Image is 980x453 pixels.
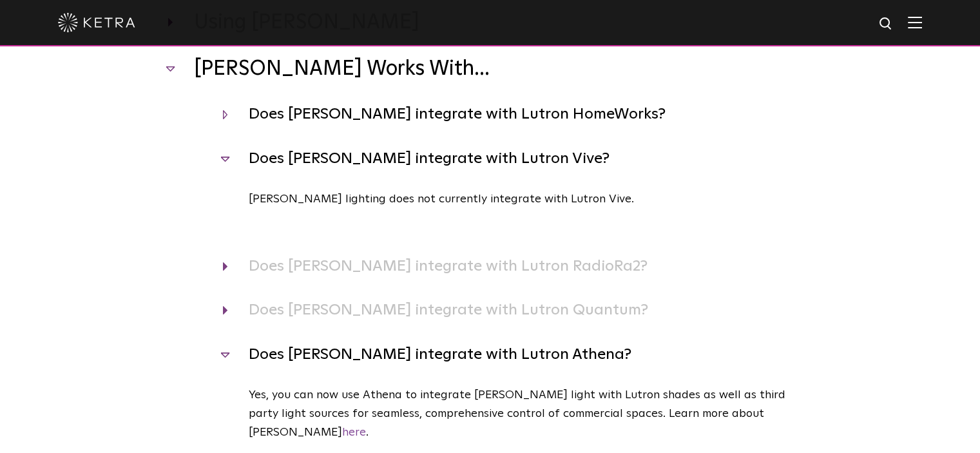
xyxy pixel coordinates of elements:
span: . [366,427,369,438]
img: ketra-logo-2019-white [58,13,135,32]
img: Hamburger%20Nav.svg [908,16,922,28]
h4: Does [PERSON_NAME] integrate with Lutron Athena? [223,342,812,367]
h4: Does [PERSON_NAME] integrate with Lutron RadioRa2? [223,254,812,278]
p: [PERSON_NAME] lighting does not currently integrate with Lutron Vive. [249,190,812,209]
span: Yes, you can now use Athena to integrate [PERSON_NAME] light with Lutron shades as well as third ... [249,389,785,438]
h4: Does [PERSON_NAME] integrate with Lutron HomeWorks? [223,102,812,126]
img: search icon [878,16,894,32]
a: here [342,427,366,438]
h4: Does [PERSON_NAME] integrate with Lutron Vive? [223,146,812,171]
h3: [PERSON_NAME] Works With... [168,56,812,83]
h4: Does [PERSON_NAME] integrate with Lutron Quantum? [223,298,812,322]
